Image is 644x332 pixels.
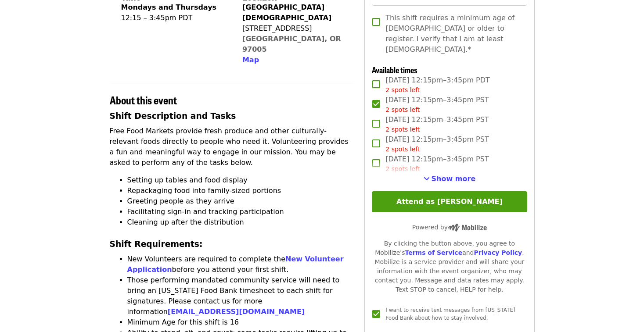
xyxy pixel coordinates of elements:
span: 2 spots left [385,126,420,133]
li: Greeting people as they arrive [127,196,354,207]
a: [GEOGRAPHIC_DATA], OR 97005 [242,35,341,54]
span: About this event [110,92,177,107]
strong: [GEOGRAPHIC_DATA][DEMOGRAPHIC_DATA] [242,3,331,22]
p: Free Food Markets provide fresh produce and other culturally-relevant foods directly to people wh... [110,126,354,168]
li: Repackaging food into family-sized portions [127,186,354,196]
span: 2 spots left [385,106,420,113]
span: [DATE] 12:15pm–3:45pm PST [385,154,489,174]
span: [DATE] 12:15pm–3:45pm PST [385,114,489,134]
span: I want to receive text messages from [US_STATE] Food Bank about how to stay involved. [385,307,515,321]
span: Map [242,56,259,64]
li: New Volunteers are required to complete the before you attend your first shift. [127,254,354,275]
div: By clicking the button above, you agree to Mobilize's and . Mobilize is a service provider and wi... [372,239,527,294]
span: Show more [432,175,476,183]
span: [DATE] 12:15pm–3:45pm PST [385,95,489,114]
span: 2 spots left [385,165,420,172]
button: Map [242,55,259,65]
a: [EMAIL_ADDRESS][DOMAIN_NAME] [168,307,305,316]
span: This shift requires a minimum age of [DEMOGRAPHIC_DATA] or older to register. I verify that I am ... [385,13,520,55]
li: Those performing mandated community service will need to bring an [US_STATE] Food Bank timesheet ... [127,275,354,317]
li: Cleaning up after the distribution [127,217,354,228]
li: Minimum Age for this shift is 16 [127,317,354,328]
button: See more timeslots [424,174,476,184]
span: Available times [372,64,417,75]
button: Attend as [PERSON_NAME] [372,191,527,212]
img: Powered by Mobilize [448,224,487,232]
a: Terms of Service [405,249,462,256]
span: [DATE] 12:15pm–3:45pm PST [385,134,489,154]
span: 2 spots left [385,86,420,93]
strong: Mondays and Thursdays [121,3,217,11]
h3: Shift Requirements: [110,238,354,250]
div: [STREET_ADDRESS] [242,23,347,34]
li: Setting up tables and food display [127,175,354,186]
span: 2 spots left [385,146,420,153]
a: Privacy Policy [474,249,522,256]
div: 12:15 – 3:45pm PDT [121,13,217,23]
span: [DATE] 12:15pm–3:45pm PDT [385,75,490,95]
h3: Shift Description and Tasks [110,110,354,122]
span: Powered by [412,224,487,231]
a: New Volunteer Application [127,255,344,274]
li: Facilitating sign-in and tracking participation [127,207,354,217]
